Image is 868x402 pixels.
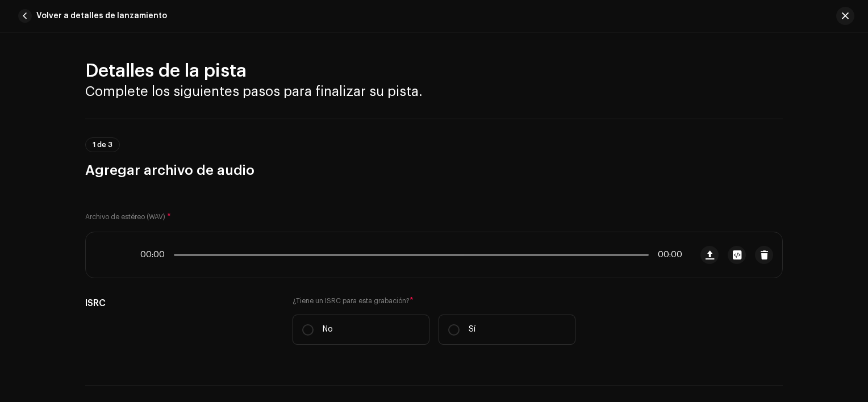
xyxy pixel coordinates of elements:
span: 00:00 [653,250,682,259]
h3: Complete los siguientes pasos para finalizar su pista. [85,82,783,101]
p: No [323,324,333,336]
h2: Detalles de la pista [85,60,783,82]
label: ¿Tiene un ISRC para esta grabación? [293,296,575,305]
h3: Agregar archivo de audio [85,161,783,179]
p: Sí [469,324,475,336]
h5: ISRC [85,296,274,310]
